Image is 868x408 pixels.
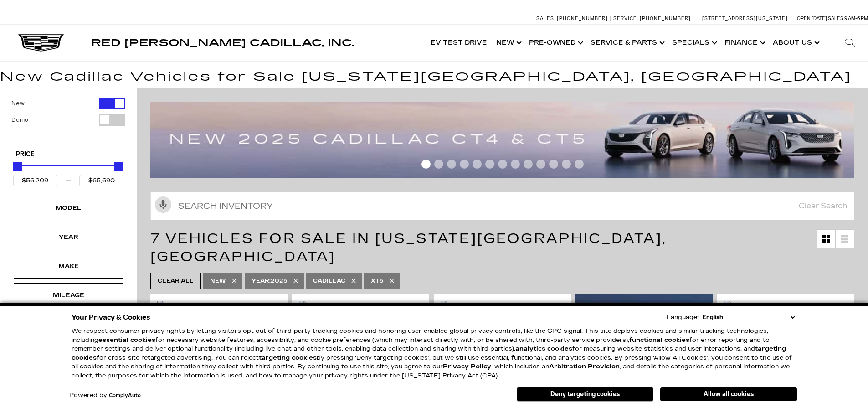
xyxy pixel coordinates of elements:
img: 2025 Cadillac XT5 Premium Luxury [157,301,281,321]
a: Privacy Policy [443,363,491,370]
div: Powered by [69,393,141,398]
span: Your Privacy & Cookies [72,311,150,324]
button: Allow all cookies [660,387,797,401]
span: Service: [613,15,638,21]
div: Filter by Vehicle Type [11,98,125,142]
a: About Us [768,25,822,61]
label: New [11,99,25,108]
h5: Price [16,150,121,159]
strong: essential cookies [98,336,155,344]
span: Sales: [536,15,555,21]
svg: Click to toggle on voice search [155,196,171,213]
select: Language Select [700,313,797,322]
input: Search Inventory [150,192,854,220]
span: XT5 [371,275,384,287]
span: Go to slide 10 [536,160,545,169]
a: Service & Parts [586,25,668,61]
span: 7 Vehicles for Sale in [US_STATE][GEOGRAPHIC_DATA], [GEOGRAPHIC_DATA] [150,230,667,265]
img: Cadillac Dark Logo with Cadillac White Text [18,34,64,52]
a: ComplyAuto [109,393,141,398]
span: Open [DATE] [797,15,827,21]
strong: functional cookies [629,336,689,344]
a: Finance [720,25,768,61]
a: Specials [668,25,720,61]
img: 2025 Cadillac XT5 Premium Luxury [724,301,847,321]
div: MileageMileage [14,283,123,308]
span: New [210,275,226,287]
strong: targeting cookies [259,354,317,362]
div: YearYear [14,225,123,249]
div: Mileage [46,290,91,300]
span: Cadillac [313,275,345,287]
button: Deny targeting cookies [517,387,653,402]
a: EV Test Drive [426,25,492,61]
span: Go to slide 11 [549,160,558,169]
a: [STREET_ADDRESS][US_STATE] [702,15,788,21]
span: Go to slide 2 [434,160,443,169]
a: Sales: [PHONE_NUMBER] [536,16,610,21]
img: 2025 Cadillac XT5 Premium Luxury [299,301,422,321]
input: Minimum [13,175,57,186]
a: Service: [PHONE_NUMBER] [610,16,693,21]
span: [PHONE_NUMBER] [640,15,691,21]
a: Pre-Owned [524,25,586,61]
span: Go to slide 6 [485,160,494,169]
div: ModelModel [14,196,123,220]
div: Maximum Price [114,162,123,171]
div: Language: [667,315,699,320]
div: Price [13,159,123,186]
div: MakeMake [14,254,123,279]
span: Go to slide 9 [524,160,533,169]
span: Sales: [828,15,844,21]
span: [PHONE_NUMBER] [557,15,608,21]
input: Maximum [79,175,123,186]
span: Go to slide 7 [498,160,507,169]
span: Year : [252,278,271,284]
span: 2025 [252,275,288,287]
a: Red [PERSON_NAME] Cadillac, Inc. [91,38,354,47]
div: Model [46,203,91,213]
span: 9 AM-6 PM [844,15,868,21]
span: Red [PERSON_NAME] Cadillac, Inc. [91,37,354,48]
label: Demo [11,115,28,124]
span: Go to slide 3 [447,160,456,169]
img: 2507-july-ct-offer-09 [150,102,861,178]
div: Year [46,232,91,242]
span: Go to slide 8 [511,160,520,169]
img: 2025 Cadillac XT5 Premium Luxury [441,301,564,321]
span: Go to slide 12 [562,160,571,169]
span: Go to slide 5 [473,160,482,169]
strong: Arbitration Provision [549,363,620,370]
span: Go to slide 4 [460,160,469,169]
div: Minimum Price [13,162,22,171]
a: New [492,25,524,61]
div: Make [46,261,91,271]
span: Go to slide 13 [575,160,584,169]
strong: targeting cookies [72,345,786,362]
span: Go to slide 1 [421,160,431,169]
p: We respect consumer privacy rights by letting visitors opt out of third-party tracking cookies an... [72,327,797,380]
strong: analytics cookies [515,345,572,352]
span: Clear All [158,275,194,287]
